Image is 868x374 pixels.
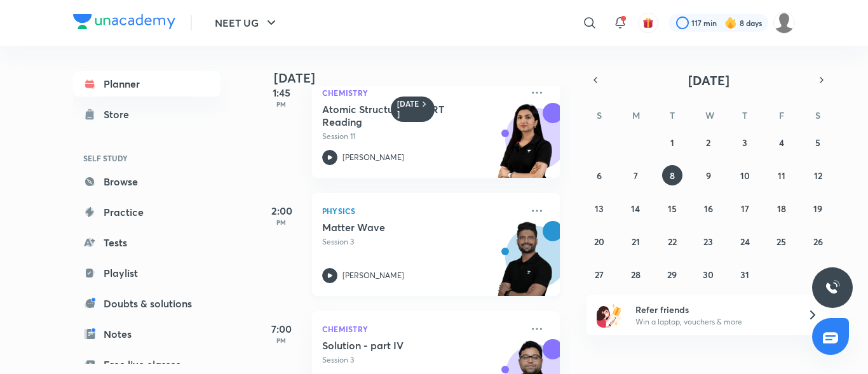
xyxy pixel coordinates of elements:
button: avatar [638,13,658,33]
h5: 7:00 [256,321,307,337]
abbr: July 6, 2025 [597,170,602,182]
abbr: Friday [779,109,784,121]
button: July 24, 2025 [735,231,755,251]
abbr: July 23, 2025 [703,236,713,248]
abbr: July 21, 2025 [632,236,640,248]
h6: [DATE] [397,99,419,119]
a: Notes [73,321,220,347]
button: July 21, 2025 [625,231,646,251]
p: Win a laptop, vouchers & more [635,316,792,328]
a: Planner [73,71,220,97]
abbr: July 5, 2025 [815,137,820,149]
img: Saniya Mustafa [773,12,795,34]
abbr: Sunday [597,109,602,121]
abbr: July 15, 2025 [668,203,677,215]
span: [DATE] [688,72,729,89]
abbr: July 29, 2025 [667,269,677,281]
img: referral [597,302,622,328]
button: July 1, 2025 [662,132,682,152]
button: July 22, 2025 [662,231,682,251]
a: Practice [73,199,220,225]
abbr: Monday [632,109,640,121]
a: Browse [73,169,220,194]
abbr: July 22, 2025 [668,236,677,248]
button: July 27, 2025 [589,264,609,284]
abbr: July 3, 2025 [742,137,747,149]
h5: Solution - part IV [322,339,480,352]
abbr: July 19, 2025 [813,203,822,215]
abbr: July 1, 2025 [670,137,674,149]
abbr: July 31, 2025 [740,269,749,281]
abbr: Tuesday [670,109,675,121]
button: NEET UG [207,10,287,36]
button: July 3, 2025 [735,132,755,152]
abbr: July 18, 2025 [777,203,786,215]
abbr: July 10, 2025 [740,170,750,182]
a: Store [73,102,220,127]
abbr: Thursday [742,109,747,121]
button: July 31, 2025 [735,264,755,284]
a: Playlist [73,260,220,286]
button: July 26, 2025 [808,231,828,251]
img: ttu [825,280,840,295]
abbr: Wednesday [705,109,714,121]
button: July 29, 2025 [662,264,682,284]
button: July 10, 2025 [735,165,755,185]
abbr: July 24, 2025 [740,236,750,248]
abbr: July 27, 2025 [595,269,604,281]
button: July 28, 2025 [625,264,646,284]
h5: Atomic Structure- NCERT Reading [322,103,480,128]
abbr: Saturday [815,109,820,121]
abbr: July 20, 2025 [594,236,604,248]
abbr: July 12, 2025 [814,170,822,182]
abbr: July 13, 2025 [595,203,604,215]
p: Session 11 [322,131,522,142]
button: July 8, 2025 [662,165,682,185]
button: July 19, 2025 [808,198,828,218]
p: PM [256,218,307,226]
button: July 18, 2025 [771,198,792,218]
button: [DATE] [604,71,813,89]
p: Chemistry [322,321,522,337]
abbr: July 25, 2025 [776,236,786,248]
button: July 20, 2025 [589,231,609,251]
a: Tests [73,230,220,255]
abbr: July 17, 2025 [741,203,749,215]
img: Company Logo [73,14,175,29]
button: July 15, 2025 [662,198,682,218]
abbr: July 26, 2025 [813,236,823,248]
h5: Matter Wave [322,221,480,234]
button: July 13, 2025 [589,198,609,218]
p: [PERSON_NAME] [342,152,404,163]
button: July 14, 2025 [625,198,646,218]
button: July 12, 2025 [808,165,828,185]
h6: Refer friends [635,303,792,316]
abbr: July 2, 2025 [706,137,710,149]
abbr: July 9, 2025 [706,170,711,182]
abbr: July 4, 2025 [779,137,784,149]
img: unacademy [490,221,560,309]
button: July 11, 2025 [771,165,792,185]
button: July 4, 2025 [771,132,792,152]
button: July 25, 2025 [771,231,792,251]
abbr: July 14, 2025 [631,203,640,215]
button: July 23, 2025 [698,231,719,251]
h5: 1:45 [256,85,307,100]
p: PM [256,100,307,108]
p: Session 3 [322,354,522,366]
a: Doubts & solutions [73,291,220,316]
h4: [DATE] [274,70,573,86]
p: Chemistry [322,85,522,100]
abbr: July 8, 2025 [670,170,675,182]
p: PM [256,337,307,344]
button: July 17, 2025 [735,198,755,218]
abbr: July 7, 2025 [634,170,638,182]
p: Physics [322,203,522,218]
abbr: July 11, 2025 [778,170,785,182]
img: streak [724,17,737,29]
button: July 30, 2025 [698,264,719,284]
img: avatar [642,17,654,29]
abbr: July 28, 2025 [631,269,641,281]
p: [PERSON_NAME] [342,270,404,281]
button: July 2, 2025 [698,132,719,152]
